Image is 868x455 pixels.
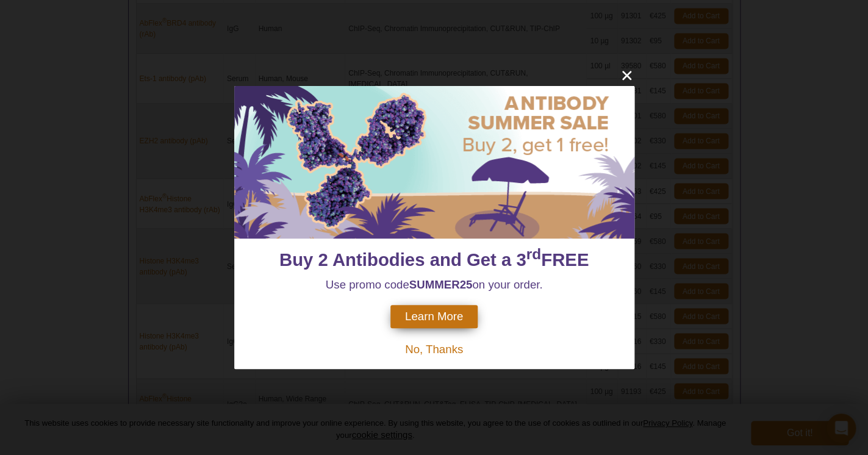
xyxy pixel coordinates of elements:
span: Buy 2 Antibodies and Get a 3 FREE [279,249,589,270]
span: Learn More [405,310,463,323]
strong: SUMMER25 [409,278,473,291]
span: No, Thanks [405,343,463,356]
span: Use promo code on your order. [326,278,543,291]
sup: rd [526,246,541,262]
button: close [619,68,634,83]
